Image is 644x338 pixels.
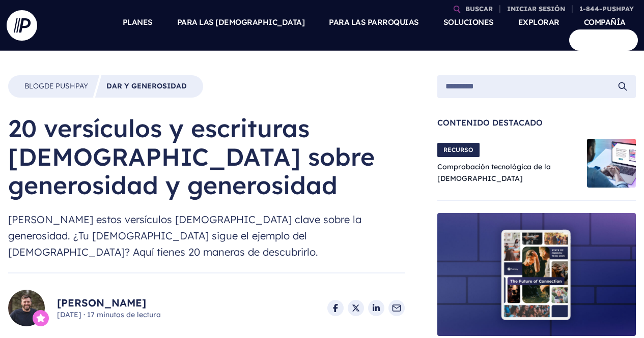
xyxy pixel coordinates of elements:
a: PARA LAS PARROQUIAS [329,15,419,29]
font: PARA LAS [DEMOGRAPHIC_DATA] [177,17,305,27]
a: Dar y generosidad [106,81,187,91]
font: Contenido destacado [437,117,543,128]
font: [PERSON_NAME] [57,296,146,309]
font: BUSCAR [465,5,493,13]
a: SOLUCIONES [443,15,494,29]
font: [DATE] [57,310,81,319]
font: COMPAÑÍA [584,17,626,27]
a: COMENZAR [569,29,638,50]
a: Comprobación tecnológica de la [DEMOGRAPHIC_DATA] [437,162,551,183]
a: PARA LAS [DEMOGRAPHIC_DATA] [177,15,305,29]
a: Compartir en Facebook [327,300,344,316]
font: INICIAR SESIÓN [507,5,565,13]
font: COMENZAR [582,35,625,45]
font: [PERSON_NAME] estos versículos [DEMOGRAPHIC_DATA] clave sobre la generosidad. ¿Tu [DEMOGRAPHIC_DA... [8,213,361,258]
img: David Royall [8,290,45,326]
font: 17 minutos de lectura [87,310,161,319]
font: · [83,310,85,319]
font: SOLUCIONES [443,17,494,27]
a: PLANES [123,15,153,29]
a: Compartir por correo electrónico [388,300,405,316]
font: EXPLORAR [518,17,559,27]
a: Compartir en X [348,300,364,316]
a: Compartir en LinkedIn [368,300,384,316]
a: EXPLORAR [518,15,559,29]
font: RECURSO [443,146,473,153]
font: Blog [24,81,44,90]
font: de Pushpay [44,81,88,90]
a: COMPAÑÍA [584,15,626,29]
font: 1-844-PUSHPAY [579,5,634,13]
font: PLANES [123,17,153,27]
a: Blogde Pushpay [24,81,88,91]
img: Imagen principal del blog Church Tech Check [587,139,636,188]
font: PARA LAS PARROQUIAS [329,17,419,27]
a: [PERSON_NAME] [57,296,161,310]
font: Dar y generosidad [106,81,187,90]
font: 20 versículos y escrituras [DEMOGRAPHIC_DATA] sobre generosidad y generosidad [8,113,375,200]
